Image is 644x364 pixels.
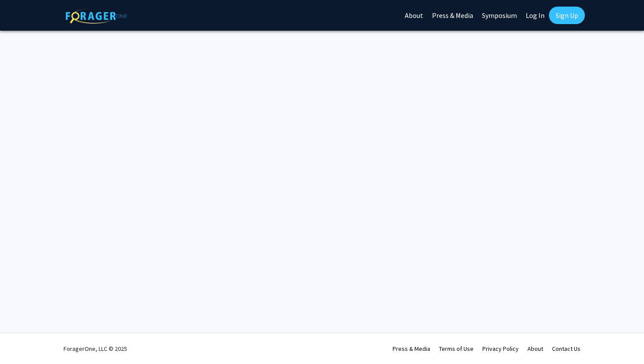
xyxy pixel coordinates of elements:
a: Contact Us [552,345,580,353]
a: Terms of Use [439,345,474,353]
a: About [527,345,543,353]
img: ForagerOne Logo [66,8,127,24]
a: Privacy Policy [482,345,519,353]
a: Sign Up [549,7,585,24]
div: ForagerOne, LLC © 2025 [64,333,127,364]
a: Press & Media [393,345,430,353]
